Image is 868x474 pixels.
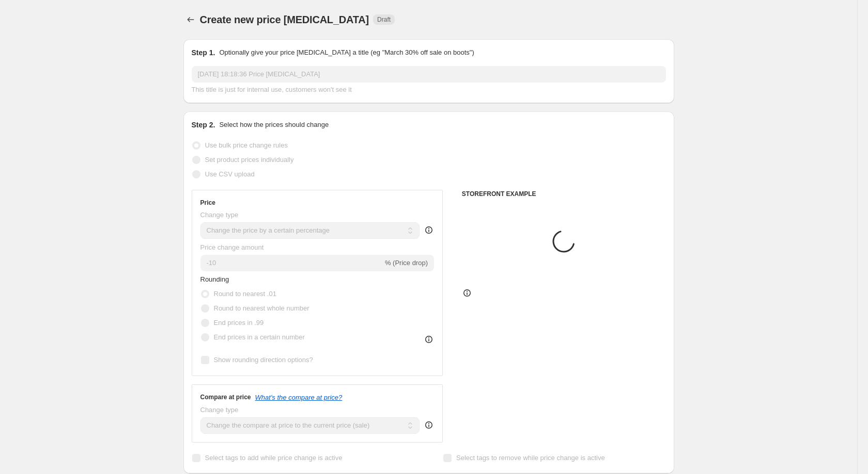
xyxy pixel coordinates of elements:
[200,255,383,271] input: -15
[192,86,352,93] span: This title is just for internal use, customers won't see it
[192,66,666,83] input: 30% off holiday sale
[205,170,255,178] span: Use CSV upload
[200,393,251,401] h3: Compare at price
[192,120,215,130] h2: Step 2.
[192,47,215,58] h2: Step 1.
[462,190,666,198] h6: STOREFRONT EXAMPLE
[205,156,294,164] span: Set product prices individually
[214,290,276,298] span: Round to nearest .01
[219,120,329,130] p: Select how the prices should change
[200,406,239,414] span: Change type
[214,333,305,341] span: End prices in a certain number
[205,141,288,149] span: Use bulk price change rules
[424,225,434,235] div: help
[200,211,239,219] span: Change type
[214,356,313,364] span: Show rounding direction options?
[200,199,215,207] h3: Price
[377,15,391,24] span: Draft
[214,304,309,312] span: Round to nearest whole number
[255,394,343,401] button: What's the compare at price?
[385,259,428,267] span: % (Price drop)
[183,12,198,27] button: Price change jobs
[424,420,434,430] div: help
[200,243,264,251] span: Price change amount
[214,319,264,326] span: End prices in .99
[205,454,343,462] span: Select tags to add while price change is active
[219,47,474,58] p: Optionally give your price [MEDICAL_DATA] a title (eg "March 30% off sale on boots")
[200,275,229,283] span: Rounding
[456,454,605,462] span: Select tags to remove while price change is active
[200,14,369,25] span: Create new price [MEDICAL_DATA]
